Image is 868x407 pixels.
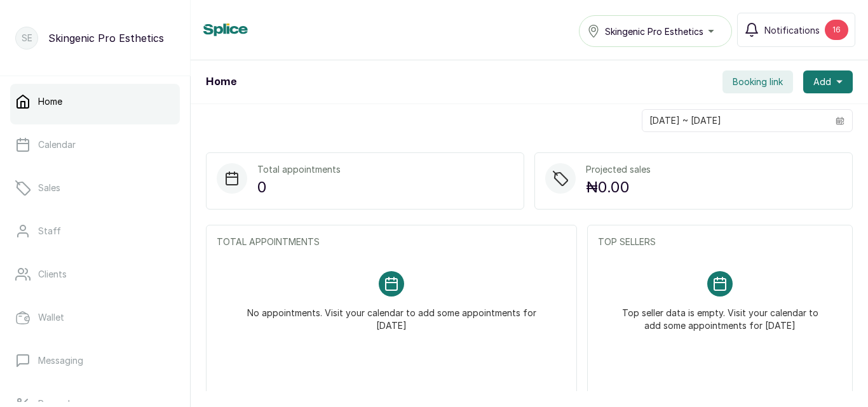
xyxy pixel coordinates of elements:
p: Sales [38,182,60,194]
span: Booking link [733,76,783,88]
p: 0 [257,176,341,199]
a: Staff [10,213,180,249]
button: Notifications16 [737,13,855,47]
button: Skingenic Pro Esthetics [579,15,732,47]
p: SE [22,32,32,44]
button: Booking link [722,70,793,93]
p: Total appointments [257,163,341,176]
p: Messaging [38,354,83,367]
a: Wallet [10,300,180,335]
a: Sales [10,170,180,206]
button: Add [803,70,853,93]
span: Add [813,76,831,88]
p: Top seller data is empty. Visit your calendar to add some appointments for [DATE] [613,297,827,332]
a: Home [10,84,180,119]
a: Calendar [10,127,180,163]
p: Home [38,95,62,108]
p: ₦0.00 [586,176,651,199]
a: Clients [10,257,180,292]
p: Projected sales [586,163,651,176]
p: TOP SELLERS [598,236,842,248]
svg: calendar [836,116,844,125]
h1: Home [206,74,236,90]
div: 16 [825,20,848,40]
p: TOTAL APPOINTMENTS [217,236,566,248]
p: Wallet [38,311,64,324]
span: Skingenic Pro Esthetics [605,25,703,38]
input: Select date [642,110,828,131]
p: Staff [38,225,61,237]
p: Skingenic Pro Esthetics [48,30,164,46]
p: No appointments. Visit your calendar to add some appointments for [DATE] [232,297,551,332]
span: Notifications [764,23,820,37]
p: Clients [38,268,67,281]
p: Calendar [38,138,76,151]
a: Messaging [10,343,180,378]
